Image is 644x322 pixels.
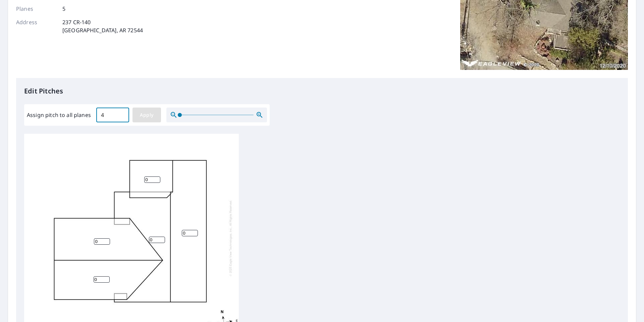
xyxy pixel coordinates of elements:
[62,5,65,13] p: 5
[16,5,56,13] p: Planes
[16,18,56,34] p: Address
[138,111,156,119] span: Apply
[27,111,91,119] label: Assign pitch to all planes
[62,18,143,34] p: 237 CR-140 [GEOGRAPHIC_DATA], AR 72544
[24,86,620,96] p: Edit Pitches
[96,106,129,124] input: 00.0
[132,108,161,122] button: Apply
